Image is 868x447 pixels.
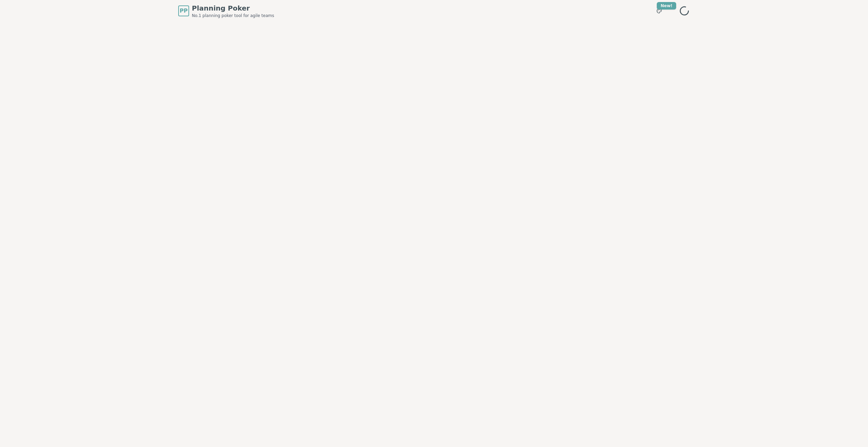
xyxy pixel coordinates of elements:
span: Planning Poker [192,3,274,13]
button: New! [653,5,665,17]
a: PPPlanning PokerNo.1 planning poker tool for agile teams [178,3,274,18]
span: No.1 planning poker tool for agile teams [192,13,274,18]
span: PP [180,7,187,15]
div: New! [657,2,676,10]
